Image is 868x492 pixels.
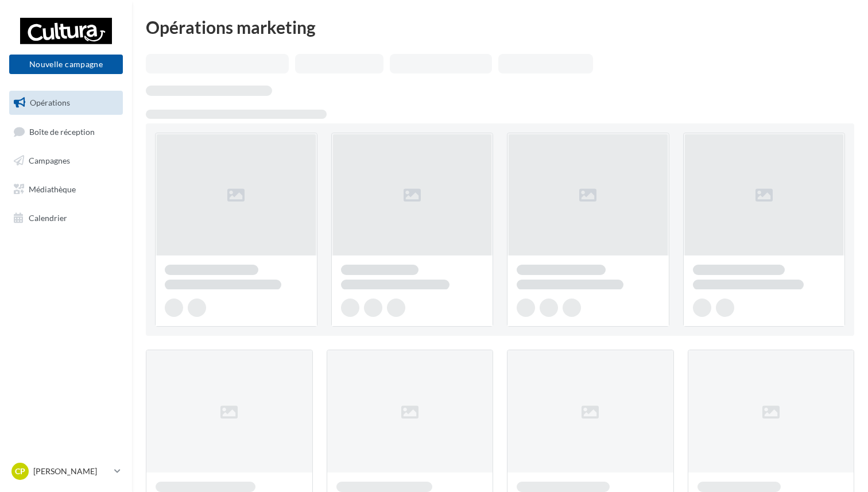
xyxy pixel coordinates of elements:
a: Médiathèque [7,177,125,202]
a: Campagnes [7,149,125,173]
span: Calendrier [29,212,67,222]
button: Nouvelle campagne [9,55,123,74]
span: Campagnes [29,156,70,165]
a: Calendrier [7,206,125,230]
span: Médiathèque [29,184,76,194]
a: CP [PERSON_NAME] [9,460,123,482]
a: Opérations [7,91,125,115]
span: Opérations [30,98,70,107]
span: Boîte de réception [29,126,95,136]
a: Boîte de réception [7,119,125,144]
p: [PERSON_NAME] [33,466,110,477]
div: Opérations marketing [146,18,854,36]
span: CP [15,466,25,477]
